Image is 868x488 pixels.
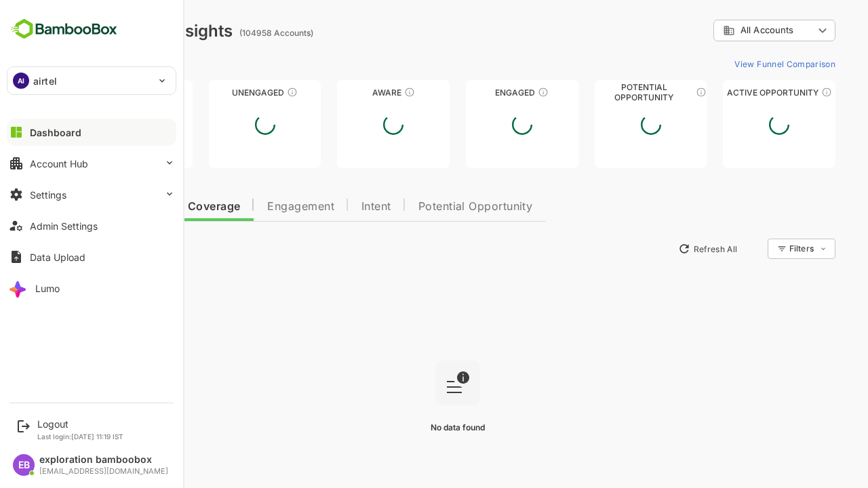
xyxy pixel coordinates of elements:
[111,87,121,98] div: These accounts have not been engaged with for a defined time period
[547,87,660,98] div: Potential Opportunity
[46,201,193,212] span: Data Quality and Coverage
[33,74,57,88] p: airtel
[37,418,123,430] div: Logout
[741,237,788,261] div: Filters
[625,238,696,260] button: Refresh All
[742,243,766,253] div: Filters
[7,274,176,302] button: Lumo
[35,283,60,294] div: Lumo
[30,127,81,138] div: Dashboard
[490,87,501,98] div: These accounts are warm, further nurturing would qualify them to MQAs
[37,432,123,441] p: Last login: [DATE] 11:19 IST
[7,150,176,177] button: Account Hub
[30,189,66,201] div: Settings
[7,212,176,239] button: Admin Settings
[675,24,766,37] div: All Accounts
[7,16,121,42] img: BambooboxFullLogoMark.5f36c76dfaba33ec1ec1367b70bb1252.svg
[682,53,788,75] button: View Funnel Comparison
[30,158,88,169] div: Account Hub
[666,18,788,44] div: All Accounts
[13,454,35,476] div: EB
[7,181,176,208] button: Settings
[39,467,168,476] div: [EMAIL_ADDRESS][DOMAIN_NAME]
[314,201,344,212] span: Intent
[7,243,176,270] button: Data Upload
[30,220,98,232] div: Admin Settings
[693,25,746,35] span: All Accounts
[33,237,132,261] button: New Insights
[239,87,250,98] div: These accounts have not shown enough engagement and need nurturing
[290,87,402,98] div: Aware
[774,87,785,98] div: These accounts have open opportunities which might be at any of the Sales Stages
[675,87,788,98] div: Active Opportunity
[30,251,85,263] div: Data Upload
[161,87,274,98] div: Unengaged
[371,201,486,212] span: Potential Opportunity
[7,67,176,94] div: AIairtel
[357,87,368,98] div: These accounts have just entered the buying cycle and need further nurturing
[383,422,437,432] span: No data found
[33,87,145,98] div: Unreached
[418,87,531,98] div: Engaged
[648,87,659,98] div: These accounts are MQAs and can be passed on to Inside Sales
[192,28,270,38] ag: (104958 Accounts)
[7,119,176,146] button: Dashboard
[39,454,168,466] div: exploration bamboobox
[220,201,287,212] span: Engagement
[33,21,185,41] div: Dashboard Insights
[13,73,29,89] div: AI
